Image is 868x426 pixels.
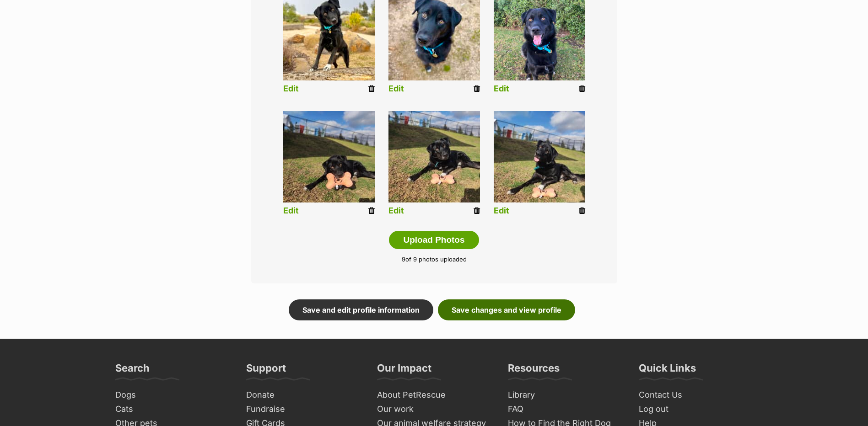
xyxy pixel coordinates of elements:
[639,362,696,380] h3: Quick Links
[508,362,560,380] h3: Resources
[243,388,364,402] a: Donate
[389,231,479,249] button: Upload Photos
[283,206,299,216] a: Edit
[283,111,375,202] img: toyq5fzzidqioq891kgg.jpg
[388,111,480,202] img: nerue8nyvd58bozxjmpw.jpg
[402,256,405,263] span: 9
[283,84,299,94] a: Edit
[112,388,233,402] a: Dogs
[377,362,431,380] h3: Our Impact
[373,388,495,402] a: About PetRescue
[504,402,626,416] a: FAQ
[265,255,604,264] p: of 9 photos uploaded
[438,299,575,320] a: Save changes and view profile
[112,402,233,416] a: Cats
[635,388,757,402] a: Contact Us
[115,362,150,380] h3: Search
[635,402,757,416] a: Log out
[246,362,286,380] h3: Support
[494,84,509,94] a: Edit
[243,402,364,416] a: Fundraise
[494,111,585,202] img: ig7lcbytiot455vwixdi.jpg
[289,299,433,320] a: Save and edit profile information
[494,206,509,216] a: Edit
[504,388,626,402] a: Library
[373,402,495,416] a: Our work
[388,84,404,94] a: Edit
[388,206,404,216] a: Edit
